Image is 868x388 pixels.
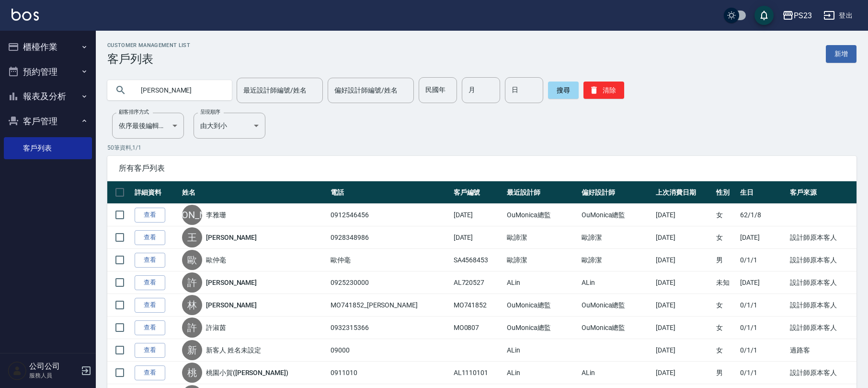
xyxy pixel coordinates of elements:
td: 女 [714,226,738,249]
h5: 公司公司 [29,362,78,371]
td: [DATE] [653,339,713,362]
td: 女 [714,294,738,317]
a: [PERSON_NAME] [206,233,257,242]
button: 清除 [583,82,624,99]
th: 性別 [714,181,738,204]
th: 電話 [328,181,451,204]
td: 0912546456 [328,204,451,226]
td: 0911010 [328,362,451,384]
td: 0/1/1 [738,362,788,384]
th: 詳細資料 [132,181,180,204]
a: 新客人 姓名未設定 [206,345,261,355]
td: 歐仲毫 [328,249,451,271]
a: 客戶列表 [4,137,92,159]
td: 0/1/1 [738,339,788,362]
td: [DATE] [738,226,788,249]
a: [PERSON_NAME] [206,278,257,287]
th: 姓名 [180,181,328,204]
td: 設計師原本客人 [788,362,857,384]
button: 客戶管理 [4,109,92,134]
p: 50 筆資料, 1 / 1 [107,143,857,152]
td: OuMonica總監 [579,294,654,317]
img: Person [8,361,27,380]
td: 設計師原本客人 [788,271,857,294]
a: 查看 [135,365,165,380]
td: 62/1/8 [738,204,788,226]
a: 許淑茵 [206,323,226,332]
td: [DATE] [653,226,713,249]
td: 女 [714,204,738,226]
div: 新 [182,340,202,360]
td: 設計師原本客人 [788,294,857,317]
td: ALin [579,362,654,384]
td: 男 [714,362,738,384]
td: ALin [504,339,579,362]
div: [PERSON_NAME] [182,205,202,225]
td: MO0807 [451,317,505,339]
button: save [754,6,774,25]
button: 登出 [820,7,857,24]
td: MO741852 [451,294,505,317]
a: 查看 [135,343,165,358]
td: 設計師原本客人 [788,226,857,249]
td: 09000 [328,339,451,362]
td: [DATE] [653,204,713,226]
th: 客戶來源 [788,181,857,204]
td: OuMonica總監 [504,204,579,226]
td: [DATE] [738,271,788,294]
th: 偏好設計師 [579,181,654,204]
td: 設計師原本客人 [788,249,857,271]
a: 查看 [135,208,165,223]
a: 查看 [135,253,165,268]
td: 設計師原本客人 [788,317,857,339]
button: 預約管理 [4,59,92,84]
a: 歐仲毫 [206,255,226,265]
td: 歐諦潔 [504,226,579,249]
td: [DATE] [653,271,713,294]
td: 女 [714,339,738,362]
div: 林 [182,295,202,315]
img: Logo [11,9,39,21]
div: 桃 [182,363,202,383]
a: 桃園小賀([PERSON_NAME]) [206,368,288,377]
td: OuMonica總監 [579,317,654,339]
th: 生日 [738,181,788,204]
td: 0/1/1 [738,294,788,317]
td: ALin [504,271,579,294]
td: 過路客 [788,339,857,362]
td: OuMonica總監 [504,294,579,317]
button: 搜尋 [548,82,579,99]
div: 許 [182,272,202,293]
td: ALin [579,271,654,294]
span: 所有客戶列表 [119,164,845,173]
a: 查看 [135,320,165,335]
td: 男 [714,249,738,271]
td: AL1110101 [451,362,505,384]
td: 女 [714,317,738,339]
td: MO741852_[PERSON_NAME] [328,294,451,317]
label: 呈現順序 [200,108,220,116]
td: [DATE] [653,362,713,384]
a: 李雅珊 [206,210,226,220]
td: 歐諦潔 [579,226,654,249]
td: OuMonica總監 [504,317,579,339]
div: 歐 [182,250,202,270]
td: 0/1/1 [738,317,788,339]
a: 查看 [135,230,165,245]
th: 上次消費日期 [653,181,713,204]
td: OuMonica總監 [579,204,654,226]
p: 服務人員 [29,371,78,380]
td: 0/1/1 [738,249,788,271]
td: [DATE] [451,226,505,249]
a: 查看 [135,298,165,313]
input: 搜尋關鍵字 [134,77,224,103]
td: 0928348986 [328,226,451,249]
td: 未知 [714,271,738,294]
h2: Customer Management List [107,42,190,48]
button: 櫃檯作業 [4,35,92,59]
td: [DATE] [653,249,713,271]
td: 歐諦潔 [579,249,654,271]
div: PS23 [794,10,812,22]
td: 0932315366 [328,317,451,339]
h3: 客戶列表 [107,52,190,66]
